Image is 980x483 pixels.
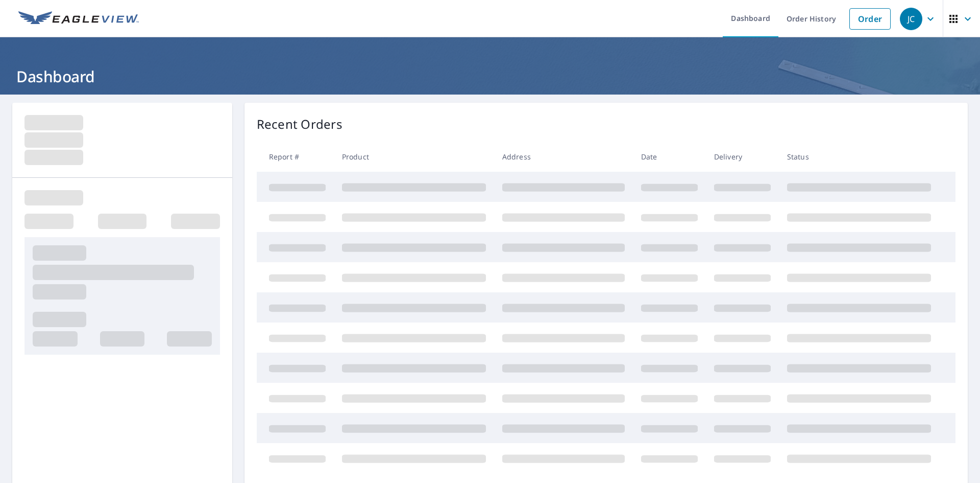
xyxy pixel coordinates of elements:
th: Delivery [706,142,779,172]
th: Address [494,142,633,172]
th: Date [633,142,706,172]
th: Status [779,142,939,172]
div: JC [900,8,922,30]
img: EV Logo [18,11,139,27]
h1: Dashboard [12,66,968,87]
th: Product [334,142,494,172]
a: Order [849,8,891,30]
p: Recent Orders [257,115,342,133]
th: Report # [257,142,334,172]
